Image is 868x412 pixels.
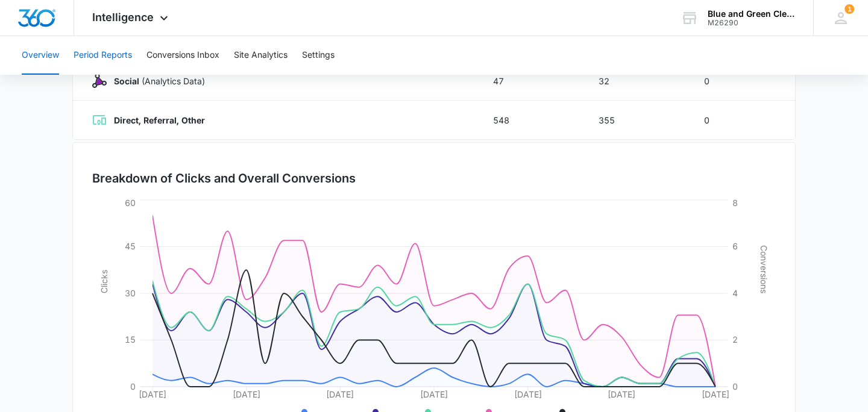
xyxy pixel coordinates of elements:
[99,270,109,293] tspan: Clicks
[125,288,136,298] tspan: 30
[584,61,690,101] td: 32
[708,19,796,27] div: account id
[732,198,738,208] tspan: 8
[125,241,136,251] tspan: 45
[584,101,690,140] td: 355
[732,381,738,392] tspan: 0
[302,36,335,75] button: Settings
[844,4,854,14] span: 1
[130,381,136,392] tspan: 0
[233,389,260,399] tspan: [DATE]
[702,389,729,399] tspan: [DATE]
[234,36,288,75] button: Site Analytics
[92,11,154,23] span: Intelligence
[479,61,584,101] td: 47
[732,334,738,345] tspan: 2
[608,389,635,399] tspan: [DATE]
[139,389,166,399] tspan: [DATE]
[125,334,136,345] tspan: 15
[22,36,59,75] button: Overview
[92,73,107,88] img: Social
[708,9,796,19] div: account name
[732,241,738,251] tspan: 6
[326,389,354,399] tspan: [DATE]
[732,288,738,298] tspan: 4
[759,245,769,293] tspan: Conversions
[114,115,205,125] strong: Direct, Referral, Other
[146,36,219,75] button: Conversions Inbox
[92,169,356,187] h3: Breakdown of Clicks and Overall Conversions
[125,198,136,208] tspan: 60
[479,101,584,140] td: 548
[514,389,542,399] tspan: [DATE]
[114,76,139,86] strong: Social
[74,36,132,75] button: Period Reports
[690,61,795,101] td: 0
[690,101,795,140] td: 0
[420,389,448,399] tspan: [DATE]
[107,75,205,87] p: (Analytics Data)
[844,4,854,14] div: notifications count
